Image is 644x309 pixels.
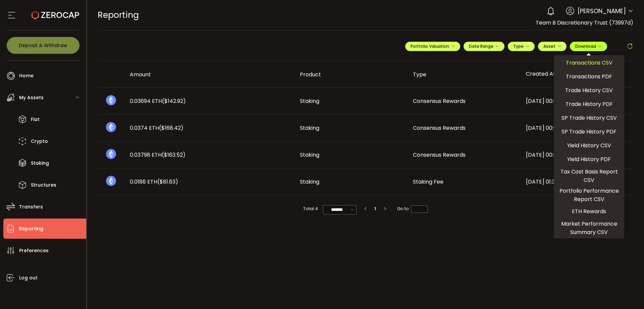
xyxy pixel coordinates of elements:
span: ($142.92) [162,97,186,105]
span: Consensus Rewards [413,124,466,132]
button: Download [570,42,607,51]
button: Asset [538,42,567,51]
span: Asset [543,43,555,49]
span: Staking [300,178,319,186]
div: Created At [521,69,634,80]
span: Deposit & Withdraw [19,43,67,48]
img: eth_portfolio.svg [106,149,116,159]
span: ETH Rewards [572,207,606,216]
span: Crypto [31,137,48,146]
span: ($168.42) [159,124,183,132]
span: My Assets [19,93,44,103]
span: Transactions PDF [566,72,612,81]
span: Log out [19,273,38,283]
span: 0.0186 ETH [130,178,178,186]
span: Portfolio Valuation [411,43,455,49]
span: Staking Fee [413,178,443,186]
span: Structures [31,180,56,190]
li: 1 [372,205,379,213]
span: SP Trade History PDF [561,127,616,136]
span: Staking [300,151,319,159]
button: Type [508,42,535,51]
span: Total 4 [303,205,318,213]
span: Consensus Rewards [413,97,466,105]
span: 0.03798 ETH [130,151,185,159]
span: Reporting [19,224,43,234]
span: Yield History PDF [567,155,611,163]
iframe: Chat Widget [610,277,644,309]
div: [DATE] 00:00:00 [521,124,634,132]
span: Staking [31,158,49,168]
div: Product [294,71,408,78]
span: 0.03694 ETH [130,97,186,105]
button: Date Range [464,42,504,51]
span: SP Trade History CSV [561,114,617,122]
img: eth_portfolio.svg [106,95,116,105]
button: Portfolio Valuation [405,42,460,51]
span: Home [19,71,34,81]
div: [DATE] 00:00:00 [521,151,634,159]
span: Trade History CSV [565,86,613,94]
div: [DATE] 00:00:00 [521,97,634,105]
span: Fiat [31,115,40,124]
img: eth_portfolio.svg [106,122,116,132]
span: Team B Discretionary Trust (73997d) [536,19,633,27]
span: Market Performance Summary CSV [556,220,622,236]
span: Trade History PDF [566,100,613,108]
div: Amount [124,71,294,78]
span: Consensus Rewards [413,151,466,159]
button: Deposit & Withdraw [7,37,79,54]
span: Type [513,43,529,49]
div: Type [408,71,521,78]
div: [DATE] 01:30:52 [521,178,634,186]
span: Tax Cost Basis Report CSV [556,167,622,184]
span: ($163.52) [162,151,185,159]
span: ($81.63) [157,178,178,186]
span: Reporting [98,9,139,21]
span: [PERSON_NAME] [578,6,626,15]
span: Go to [397,205,428,213]
span: Yield History CSV [567,141,611,150]
span: Transfers [19,202,43,212]
span: Portfolio Performance Report CSV [556,187,622,203]
span: Staking [300,124,319,132]
span: Preferences [19,246,49,256]
span: Date Range [469,43,499,49]
span: Staking [300,97,319,105]
img: eth_portfolio.svg [106,176,116,186]
span: Transactions CSV [566,59,612,67]
span: Download [575,43,602,49]
span: 0.0374 ETH [130,124,183,132]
